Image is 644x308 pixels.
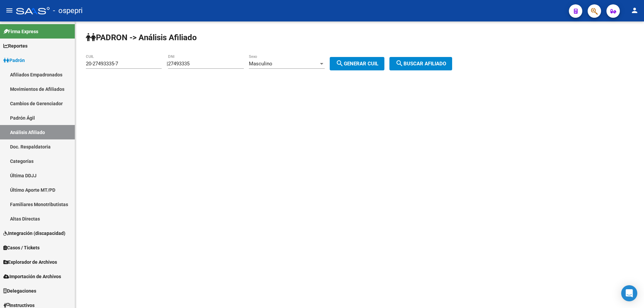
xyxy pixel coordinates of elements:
mat-icon: search [336,59,344,67]
span: Casos / Tickets [3,244,40,251]
span: Importación de Archivos [3,273,61,280]
strong: PADRON -> Análisis Afiliado [86,33,197,42]
span: Padrón [3,57,25,64]
span: Delegaciones [3,287,36,295]
div: Open Intercom Messenger [621,285,637,301]
span: Integración (discapacidad) [3,230,65,237]
span: - ospepri [53,3,83,18]
div: | [167,61,389,67]
mat-icon: person [631,6,639,14]
span: Buscar afiliado [395,61,446,67]
span: Masculino [249,61,272,67]
button: Generar CUIL [330,57,384,70]
mat-icon: search [395,59,404,67]
span: Explorador de Archivos [3,258,57,266]
span: Firma Express [3,28,38,35]
mat-icon: menu [5,6,13,14]
button: Buscar afiliado [389,57,452,70]
span: Generar CUIL [336,61,378,67]
span: Reportes [3,42,28,50]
